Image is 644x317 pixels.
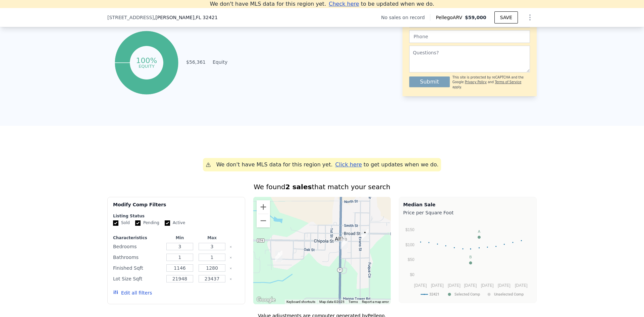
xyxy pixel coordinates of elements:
[107,182,537,192] div: We found that match your search
[410,272,415,277] text: $0
[186,58,206,66] td: $56,361
[429,292,439,297] text: 32421
[478,229,481,233] text: A
[319,300,344,304] span: Map data ©2025
[406,227,415,232] text: $150
[229,256,232,259] button: Clear
[409,76,450,87] button: Submit
[348,300,358,304] a: Terms (opens in new tab)
[197,235,227,241] div: Max
[229,246,232,248] button: Clear
[381,14,430,21] div: No sales on record
[165,220,185,226] label: Active
[494,11,518,23] button: SAVE
[436,14,465,21] span: Pellego ARV
[403,201,532,208] div: Median Sale
[408,257,414,262] text: $50
[481,283,494,288] text: [DATE]
[452,75,530,90] div: This site is protected by reCAPTCHA and the Google and apply.
[165,235,195,241] div: Min
[113,201,239,213] div: Modify Comp Filters
[362,300,389,304] a: Report a map error
[135,220,141,226] input: Pending
[465,15,486,20] span: $59,000
[211,58,241,66] td: Equity
[431,283,444,288] text: [DATE]
[495,80,521,84] a: Terms of Service
[113,220,130,226] label: Sold
[494,292,524,297] text: Unselected Comp
[498,283,511,288] text: [DATE]
[229,267,232,270] button: Clear
[286,300,315,304] button: Keyboard shortcuts
[465,80,487,84] a: Privacy Policy
[257,200,270,214] button: Zoom in
[113,289,152,296] button: Edit all filters
[361,229,369,241] div: 15952 NE Chipola St
[107,14,154,21] span: [STREET_ADDRESS]
[216,161,333,169] div: We don't have MLS data for this region yet.
[195,15,218,20] span: , FL 32421
[165,220,170,226] input: Active
[139,63,155,68] tspan: equity
[113,253,162,262] div: Bathrooms
[285,183,312,191] strong: 2 sales
[154,14,218,21] span: , [PERSON_NAME]
[113,220,118,226] input: Sold
[257,214,270,227] button: Zoom out
[136,56,157,65] tspan: 100%
[335,161,439,169] div: to get updates when we do.
[113,263,162,273] div: Finished Sqft
[255,296,277,304] img: Google
[135,220,159,226] label: Pending
[255,296,277,304] a: Open this area in Google Maps (opens a new window)
[464,283,477,288] text: [DATE]
[454,292,480,297] text: Selected Comp
[113,213,239,219] div: Listing Status
[113,274,162,283] div: Lot Size Sqft
[335,161,362,168] span: Click here
[403,217,532,301] svg: A chart.
[340,238,348,249] div: 25515 N Main St
[469,255,472,259] text: B
[409,30,530,43] input: Phone
[113,242,162,251] div: Bedrooms
[448,283,461,288] text: [DATE]
[275,251,282,262] div: 15297 NW Jw Rackley St
[403,208,532,217] div: Price per Square Foot
[515,283,528,288] text: [DATE]
[229,278,232,280] button: Clear
[329,1,359,7] span: Check here
[113,235,162,241] div: Characteristics
[523,11,537,24] button: Show Options
[414,283,427,288] text: [DATE]
[406,243,415,247] text: $100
